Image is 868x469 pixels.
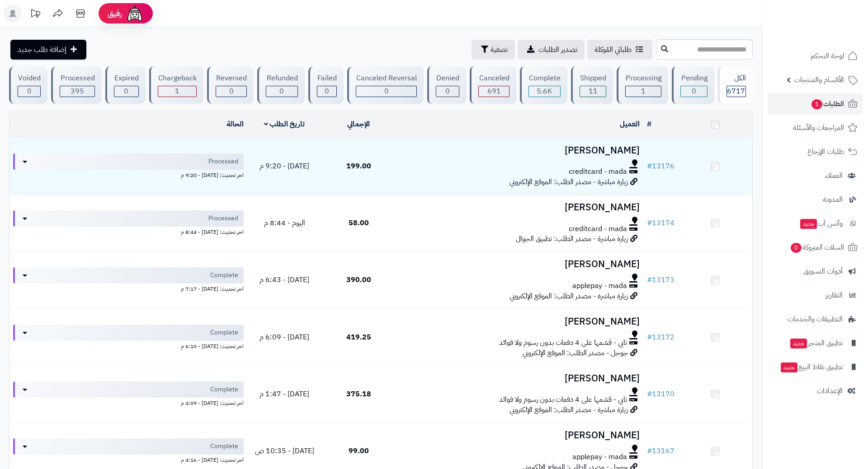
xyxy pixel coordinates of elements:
[537,86,552,97] span: 5.6K
[478,73,509,84] div: Canceled
[126,5,144,23] img: ai-face.png
[811,98,844,110] span: الطلبات
[71,86,84,97] span: 395
[436,86,459,97] div: 0
[499,395,627,405] span: تابي - قسّمها على 4 دفعات بدون رسوم ولا فوائد
[788,313,843,325] span: التطبيقات والخدمات
[781,362,797,372] span: جديد
[768,45,863,67] a: لوحة التحكم
[509,291,628,302] span: زيارة مباشرة - مصدر الطلب: الموقع الإلكتروني
[509,176,628,187] span: زيارة مباشرة - مصدر الطلب: الموقع الإلكتروني
[259,274,309,285] span: [DATE] - 6:43 م
[580,73,606,84] div: Shipped
[384,86,389,97] span: 0
[400,373,640,384] h3: [PERSON_NAME]
[108,8,122,19] span: رفيق
[727,86,745,97] span: 6717
[790,241,844,254] span: السلات المتروكة
[587,40,652,60] a: طلباتي المُوكلة
[24,5,47,25] a: تحديثات المنصة
[158,73,197,84] div: Chargeback
[807,145,844,158] span: طلبات الإرجاع
[114,86,138,97] div: 0
[647,274,675,285] a: #13173
[807,25,859,44] img: logo-2.png
[13,455,244,464] div: اخر تحديث: [DATE] - 4:16 م
[620,119,640,130] a: العميل
[716,66,755,104] a: الكل6717
[790,339,807,348] span: جديد
[569,66,615,104] a: Shipped 11
[216,73,247,84] div: Reversed
[768,308,863,330] a: التطبيقات والخدمات
[487,86,501,97] span: 691
[347,119,370,130] a: الإجمالي
[349,218,369,228] span: 58.00
[158,86,196,97] div: 1
[491,44,508,55] span: تصفية
[18,44,66,55] span: إضافة طلب جديد
[499,338,627,348] span: تابي - قسّمها على 4 دفعات بدون رسوم ولا فوائد
[518,66,569,104] a: Complete 5.6K
[13,341,244,350] div: اخر تحديث: [DATE] - 6:10 م
[7,66,49,104] a: Voided 0
[346,274,371,285] span: 390.00
[823,193,843,206] span: المدونة
[259,389,309,399] span: [DATE] - 1:47 م
[817,385,843,397] span: الإعدادات
[572,281,627,291] span: applepay - mada
[210,385,238,394] span: Complete
[768,380,863,402] a: الإعدادات
[255,446,314,456] span: [DATE] - 10:35 ص
[768,165,863,186] a: العملاء
[346,389,371,399] span: 375.18
[349,446,369,456] span: 99.00
[264,218,305,228] span: اليوم - 8:44 م
[647,161,652,172] span: #
[647,274,652,285] span: #
[670,66,716,104] a: Pending 0
[768,237,863,258] a: السلات المتروكة0
[27,86,32,97] span: 0
[356,86,416,97] div: 0
[528,73,561,84] div: Complete
[569,224,627,234] span: creditcard - mada
[18,86,40,97] div: 0
[124,86,128,97] span: 0
[768,117,863,139] a: المراجعات والأسئلة
[400,202,640,213] h3: [PERSON_NAME]
[229,86,234,97] span: 0
[13,227,244,236] div: اخر تحديث: [DATE] - 8:44 م
[768,332,863,354] a: تطبيق المتجرجديد
[104,66,147,104] a: Expired 0
[793,121,844,134] span: المراجعات والأسئلة
[356,73,417,84] div: Canceled Reversal
[625,73,661,84] div: Processing
[647,332,652,343] span: #
[692,86,696,97] span: 0
[18,73,41,84] div: Voided
[572,452,627,462] span: applepay - mada
[768,284,863,306] a: التقارير
[468,66,518,104] a: Canceled 691
[569,167,627,177] span: creditcard - mada
[325,86,329,97] span: 0
[726,73,746,84] div: الكل
[60,86,94,97] div: 395
[479,86,509,97] div: 691
[647,218,652,228] span: #
[768,141,863,163] a: طلبات الإرجاع
[346,161,371,172] span: 199.00
[626,86,661,97] div: 1
[589,86,598,97] span: 11
[279,86,284,97] span: 0
[346,332,371,343] span: 419.25
[529,86,560,97] div: 5618
[803,265,843,278] span: أدوات التسويق
[647,218,675,228] a: #13174
[266,86,297,97] div: 0
[518,40,585,60] a: تصدير الطلبات
[60,73,94,84] div: Processed
[175,86,179,97] span: 1
[647,161,675,172] a: #13176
